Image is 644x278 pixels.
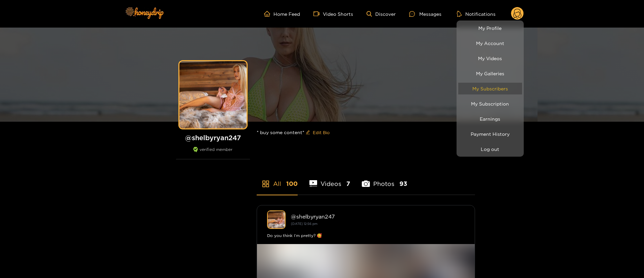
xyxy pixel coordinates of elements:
[458,113,522,125] a: Earnings
[458,22,522,34] a: My Profile
[458,143,522,155] button: Log out
[458,98,522,110] a: My Subscription
[458,52,522,64] a: My Videos
[458,37,522,49] a: My Account
[458,83,522,94] a: My Subscribers
[458,68,522,79] a: My Galleries
[458,128,522,140] a: Payment History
